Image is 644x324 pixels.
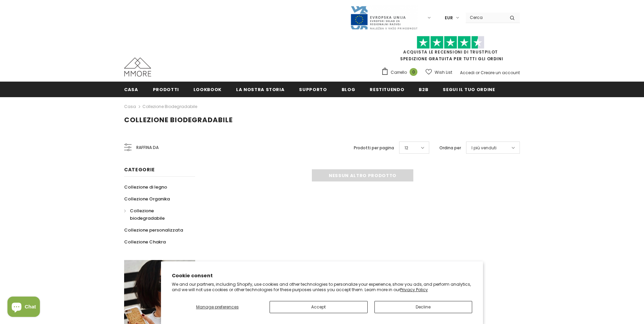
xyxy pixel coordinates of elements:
[350,5,418,30] img: Javni Razpis
[124,239,166,245] span: Collezione Chakra
[236,82,284,97] a: La nostra storia
[124,181,167,193] a: Collezione di legno
[443,82,495,97] a: Segui il tuo ordine
[400,287,428,293] a: Privacy Policy
[172,301,263,313] button: Manage preferences
[124,86,138,93] span: Casa
[445,15,453,21] span: EUR
[381,67,421,78] a: Carrello 0
[471,145,497,151] span: I più venduti
[172,272,472,279] h2: Cookie consent
[410,68,417,76] span: 0
[124,82,138,97] a: Casa
[124,103,136,111] a: Casa
[193,82,222,97] a: Lookbook
[124,115,233,125] span: Collezione biodegradabile
[439,145,461,151] label: Ordina per
[130,208,165,221] span: Collezione biodegradabile
[5,297,42,319] inbox-online-store-chat: Shopify online store chat
[342,86,355,93] span: Blog
[419,86,428,93] span: B2B
[405,145,408,151] span: 12
[391,69,407,76] span: Carrello
[417,36,484,49] img: Fidati di Pilot Stars
[270,301,368,313] button: Accept
[374,301,473,313] button: Decline
[350,15,418,20] a: Javni Razpis
[476,70,480,75] span: or
[124,205,188,224] a: Collezione biodegradabile
[153,82,179,97] a: Prodotti
[124,227,183,233] span: Collezione personalizzata
[124,58,151,77] img: Casi MMORE
[193,86,222,93] span: Lookbook
[443,86,495,93] span: Segui il tuo ordine
[124,224,183,236] a: Collezione personalizzata
[481,70,520,75] a: Creare un account
[460,70,475,75] a: Accedi
[381,39,520,62] span: SPEDIZIONE GRATUITA PER TUTTI GLI ORDINI
[153,86,179,93] span: Prodotti
[435,69,452,76] span: Wish List
[342,82,355,97] a: Blog
[136,144,159,151] span: Raffina da
[419,82,428,97] a: B2B
[124,184,167,190] span: Collezione di legno
[124,196,170,202] span: Collezione Organika
[124,166,155,173] span: Categorie
[370,82,404,97] a: Restituendo
[172,282,472,292] p: We and our partners, including Shopify, use cookies and other technologies to personalize your ex...
[299,86,327,93] span: supporto
[370,86,404,93] span: Restituendo
[142,104,197,109] a: Collezione biodegradabile
[299,82,327,97] a: supporto
[425,66,452,78] a: Wish List
[124,193,170,205] a: Collezione Organika
[354,145,394,151] label: Prodotti per pagina
[196,304,239,310] span: Manage preferences
[403,49,498,55] a: Acquista le recensioni di TrustPilot
[466,13,505,22] input: Search Site
[124,236,166,248] a: Collezione Chakra
[236,86,284,93] span: La nostra storia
